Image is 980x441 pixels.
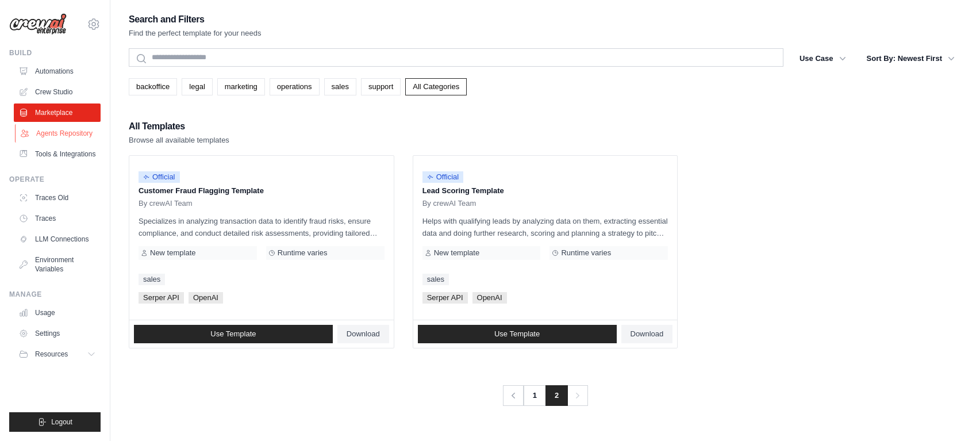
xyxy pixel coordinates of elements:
span: OpenAI [472,292,507,304]
a: legal [182,78,212,95]
a: backoffice [129,78,177,95]
p: Find the perfect template for your needs [129,28,262,39]
a: Download [621,325,673,343]
a: Download [337,325,389,343]
a: Traces Old [14,189,101,207]
img: Logo [9,13,67,35]
button: Use Case [793,48,853,69]
a: Environment Variables [14,251,101,278]
p: Browse all available templates [129,135,229,146]
div: Manage [9,290,101,299]
span: Logout [51,417,72,427]
button: Resources [14,345,101,363]
a: sales [422,274,449,285]
span: Use Template [494,329,540,339]
a: Use Template [134,325,333,343]
span: Official [139,171,180,183]
a: Settings [14,324,101,343]
a: marketing [217,78,265,95]
p: Helps with qualifying leads by analyzing data on them, extracting essential data and doing furthe... [422,215,668,239]
span: New template [434,248,479,258]
span: OpenAI [189,292,223,304]
p: Lead Scoring Template [422,185,668,197]
p: Specializes in analyzing transaction data to identify fraud risks, ensure compliance, and conduct... [139,215,385,239]
span: Runtime varies [561,248,611,258]
div: Operate [9,175,101,184]
span: Serper API [139,292,184,304]
a: Use Template [418,325,617,343]
a: operations [270,78,320,95]
span: Official [422,171,464,183]
a: LLM Connections [14,230,101,248]
span: 2 [545,385,568,406]
a: Automations [14,62,101,80]
h2: Search and Filters [129,11,262,28]
span: By crewAI Team [422,199,476,208]
span: Download [631,329,664,339]
span: New template [150,248,195,258]
p: Customer Fraud Flagging Template [139,185,385,197]
span: Resources [35,350,68,359]
span: Serper API [422,292,468,304]
a: sales [324,78,356,95]
nav: Pagination [502,385,588,406]
a: support [361,78,401,95]
a: Tools & Integrations [14,145,101,163]
a: Agents Repository [15,124,102,143]
a: Usage [14,304,101,322]
span: Download [347,329,380,339]
span: By crewAI Team [139,199,193,208]
div: Build [9,48,101,57]
a: All Categories [405,78,467,95]
h2: All Templates [129,118,229,135]
button: Logout [9,412,101,432]
a: 1 [523,385,546,406]
button: Sort By: Newest First [860,48,962,69]
span: Use Template [210,329,256,339]
a: sales [139,274,165,285]
a: Crew Studio [14,83,101,101]
a: Marketplace [14,103,101,122]
a: Traces [14,209,101,228]
span: Runtime varies [278,248,328,258]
